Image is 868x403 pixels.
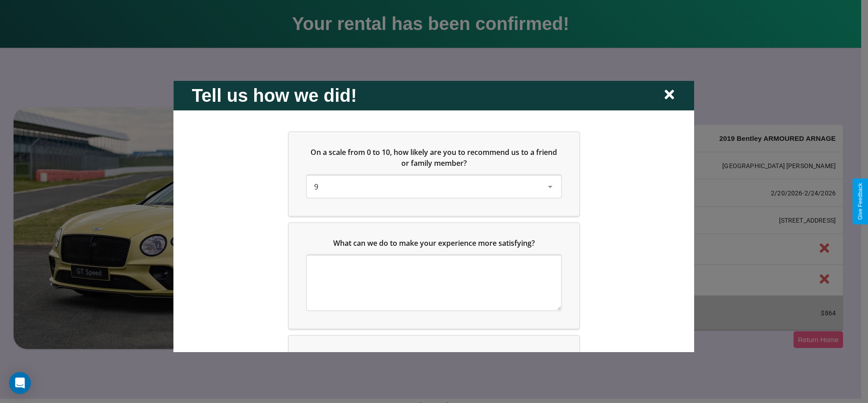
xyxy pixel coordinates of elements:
h2: Tell us how we did! [192,85,357,105]
span: What can we do to make your experience more satisfying? [333,238,535,248]
div: On a scale from 0 to 10, how likely are you to recommend us to a friend or family member? [289,132,579,215]
span: 9 [314,181,318,191]
h5: On a scale from 0 to 10, how likely are you to recommend us to a friend or family member? [307,146,561,168]
div: On a scale from 0 to 10, how likely are you to recommend us to a friend or family member? [307,175,561,197]
div: Give Feedback [857,183,863,220]
span: On a scale from 0 to 10, how likely are you to recommend us to a friend or family member? [311,147,559,168]
span: Which of the following features do you value the most in a vehicle? [316,350,546,360]
div: Open Intercom Messenger [9,372,31,394]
